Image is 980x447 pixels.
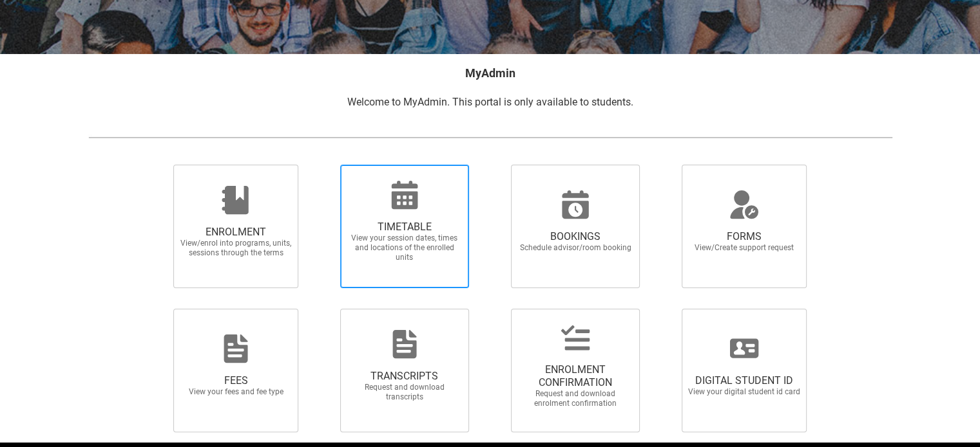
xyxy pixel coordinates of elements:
[519,363,632,389] span: ENROLMENT CONFIRMATION
[687,230,801,243] span: FORMS
[687,387,801,397] span: View your digital student id card
[348,233,461,262] span: View your session dates, times and locations of the enrolled units
[519,389,632,408] span: Request and download enrolment confirmation
[687,374,801,387] span: DIGITAL STUDENT ID
[88,64,892,82] h2: MyAdmin
[687,243,801,253] span: View/Create support request
[179,374,293,387] span: FEES
[519,243,632,253] span: Schedule advisor/room booking
[519,230,632,243] span: BOOKINGS
[179,239,293,258] span: View/enrol into programs, units, sessions through the terms
[179,387,293,397] span: View your fees and fee type
[348,221,461,233] span: TIMETABLE
[348,383,461,402] span: Request and download transcripts
[348,370,461,383] span: TRANSCRIPTS
[179,226,293,239] span: ENROLMENT
[347,96,633,108] span: Welcome to MyAdmin. This portal is only available to students.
